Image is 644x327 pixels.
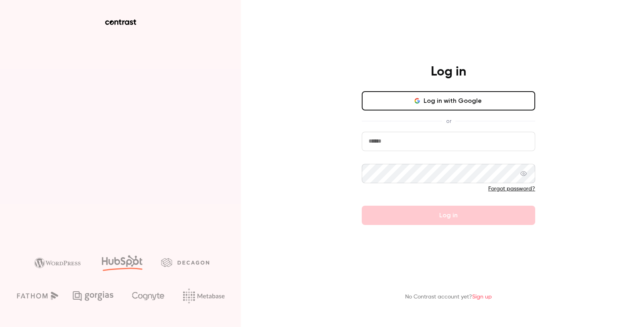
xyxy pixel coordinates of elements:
[431,64,466,80] h4: Log in
[362,91,535,110] button: Log in with Google
[405,293,492,301] p: No Contrast account yet?
[442,117,455,125] span: or
[488,186,535,192] a: Forgot password?
[161,258,209,267] img: decagon
[472,294,492,300] a: Sign up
